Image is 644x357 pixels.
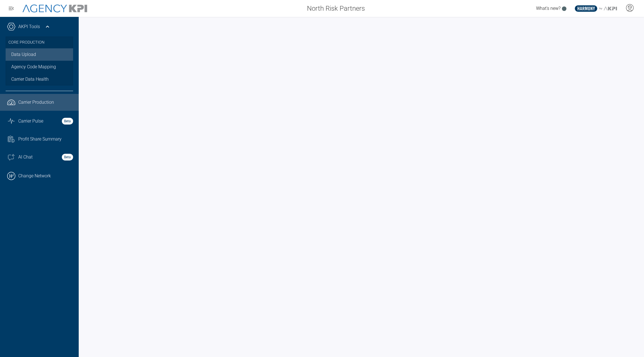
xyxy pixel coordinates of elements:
a: Agency Code Mapping [6,61,73,73]
strong: Beta [62,118,73,125]
span: AI Chat [18,154,33,161]
span: Carrier Production [18,99,54,106]
span: Carrier Data Health [11,76,49,83]
span: Profit Share Summary [18,136,62,143]
img: AgencyKPI [22,4,87,13]
span: What's new? [536,6,561,11]
span: North Risk Partners [307,3,365,13]
a: Carrier Data Health [6,73,73,85]
a: Data Upload [6,48,73,61]
strong: Beta [62,154,73,161]
h3: Core Production [8,37,70,48]
a: AKPI Tools [18,23,40,30]
span: Carrier Pulse [18,118,43,125]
